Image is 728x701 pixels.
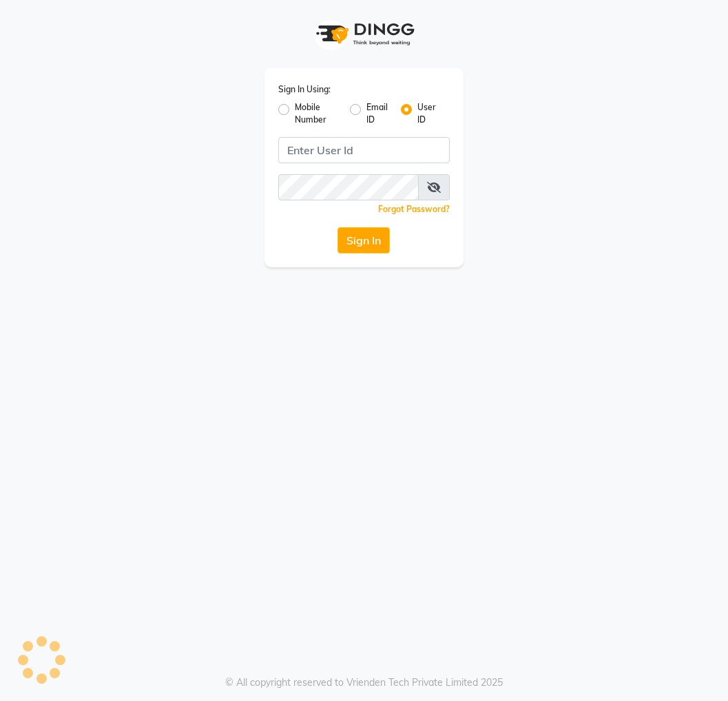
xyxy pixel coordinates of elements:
[278,137,450,163] input: Username
[366,101,390,126] label: Email ID
[278,174,419,200] input: Username
[378,204,450,214] a: Forgot Password?
[417,101,439,126] label: User ID
[309,14,419,54] img: logo1.svg
[337,227,390,253] button: Sign In
[278,83,331,96] label: Sign In Using:
[295,101,339,126] label: Mobile Number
